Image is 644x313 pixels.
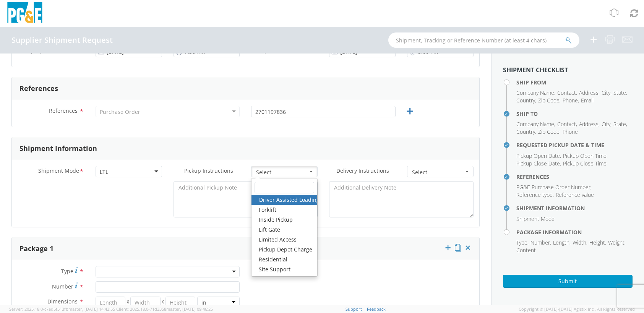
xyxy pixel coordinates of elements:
[516,239,529,247] li: ,
[516,142,633,148] h4: Requested Pickup Date & Time
[613,89,626,96] span: State
[251,235,317,245] a: Limited Access
[516,160,560,167] span: Pickup Close Date
[538,128,560,135] span: Zip Code
[516,205,633,211] h4: Shipment Information
[516,97,535,104] span: Country
[61,268,73,275] span: Type
[579,89,600,97] li: ,
[557,89,577,97] li: ,
[581,97,594,104] span: Email
[613,89,627,97] li: ,
[516,183,590,191] span: PG&E Purchase Order Number
[251,264,317,274] a: Site Support
[516,215,555,222] span: Shipment Mode
[553,239,571,247] li: ,
[11,36,113,44] h4: Supplier Shipment Request
[251,195,317,205] a: Driver Assisted Loading
[47,298,78,305] span: Dimensions
[100,168,108,176] div: LTL
[557,120,576,128] span: Contact
[519,306,635,312] span: Copyright © [DATE]-[DATE] Agistix Inc., All Rights Reserved
[516,247,536,254] span: Content
[336,167,389,174] span: Delivery Instructions
[166,306,213,312] span: master, [DATE] 09:46:25
[367,306,386,312] a: Feedback
[516,111,633,117] h4: Ship To
[538,97,561,104] li: ,
[388,32,579,48] input: Shipment, Tracking or Reference Number (at least 4 chars)
[563,128,578,135] span: Phone
[346,306,362,312] a: Support
[251,205,317,215] a: Forklift
[579,120,599,128] span: Address
[516,191,553,198] span: Reference type
[251,225,317,235] a: Lift Gate
[516,89,555,97] li: ,
[530,239,550,246] span: Number
[530,239,551,247] li: ,
[557,120,577,128] li: ,
[516,97,536,104] li: ,
[161,297,165,308] span: X
[516,128,535,135] span: Country
[589,239,605,246] span: Height
[116,306,213,312] span: Client: 2025.18.0-71d3358
[602,89,610,96] span: City
[19,245,54,253] h3: Package 1
[49,107,78,114] span: References
[130,297,160,308] input: Width
[52,283,73,290] span: Number
[516,174,633,180] h4: References
[516,239,527,246] span: Type
[573,239,586,246] span: Width
[589,239,606,247] li: ,
[96,297,125,308] input: Length
[538,128,561,136] li: ,
[407,166,474,177] button: Select
[100,108,140,116] div: Purchase Order
[6,2,44,25] img: pge-logo-06675f144f4cfa6a6814.png
[9,306,115,312] span: Server: 2025.18.0-c7ad5f513fb
[184,167,233,174] span: Pickup Instructions
[516,152,560,159] span: Pickup Open Date
[563,152,608,160] li: ,
[516,89,554,96] span: Company Name
[251,215,317,225] a: Inside Pickup
[516,128,536,136] li: ,
[516,120,554,128] span: Company Name
[563,97,578,104] span: Phone
[557,89,576,96] span: Contact
[516,79,633,85] h4: Ship From
[579,89,599,96] span: Address
[251,255,317,264] a: Residential
[516,160,561,167] li: ,
[412,169,464,176] span: Select
[563,152,607,159] span: Pickup Open Time
[573,239,587,247] li: ,
[608,239,626,247] li: ,
[251,106,396,117] input: 10 Digit PG&E PO Number
[516,183,592,191] li: ,
[516,191,554,199] li: ,
[256,169,308,176] span: Select
[68,306,115,312] span: master, [DATE] 14:43:55
[608,239,625,246] span: Weight
[553,239,569,246] span: Length
[38,167,79,176] span: Shipment Mode
[563,97,579,104] li: ,
[613,120,626,128] span: State
[516,120,555,128] li: ,
[165,297,195,308] input: Height
[613,120,627,128] li: ,
[19,145,97,152] h3: Shipment Information
[503,66,568,74] strong: Shipment Checklist
[538,97,560,104] span: Zip Code
[579,120,600,128] li: ,
[516,152,561,160] li: ,
[125,297,130,308] span: X
[602,89,612,97] li: ,
[251,166,318,177] button: Select
[563,160,607,167] span: Pickup Close Time
[503,275,633,288] button: Submit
